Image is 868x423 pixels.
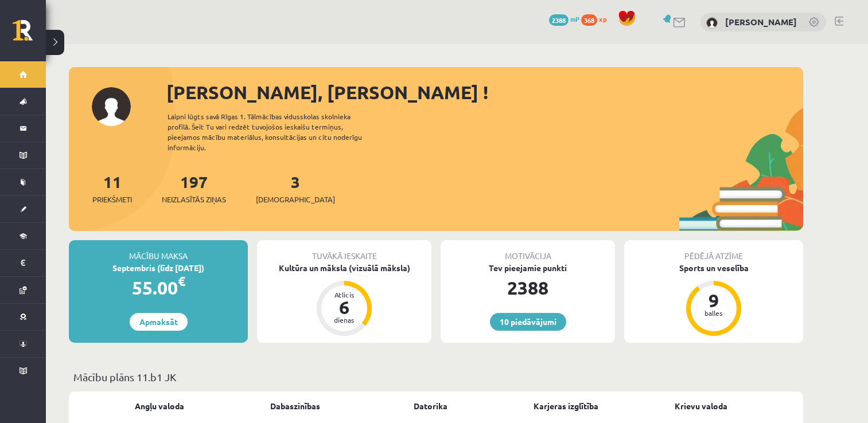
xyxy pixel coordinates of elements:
[534,400,598,412] a: Karjeras izglītība
[92,171,132,205] a: 11Priekšmeti
[327,298,361,316] div: 6
[624,262,803,274] div: Sports un veselība
[725,16,797,28] a: [PERSON_NAME]
[73,369,799,385] p: Mācību plāns 11.b1 JK
[327,316,361,323] div: dienas
[441,262,615,274] div: Tev pieejamie punkti
[257,262,431,338] a: Kultūra un māksla (vizuālā māksla) Atlicis 6 dienas
[92,194,132,205] span: Priekšmeti
[581,14,612,23] a: 368 xp
[599,14,606,23] span: xp
[135,400,184,412] a: Angļu valoda
[69,240,248,262] div: Mācību maksa
[490,313,566,331] a: 10 piedāvājumi
[675,400,727,412] a: Krievu valoda
[327,291,361,298] div: Atlicis
[130,313,188,331] a: Apmaksāt
[257,240,431,262] div: Tuvākā ieskaite
[706,17,718,29] img: Jasmīne Davidova
[270,400,320,412] a: Dabaszinības
[162,194,226,205] span: Neizlasītās ziņas
[696,291,731,310] div: 9
[624,262,803,338] a: Sports un veselība 9 balles
[256,171,335,205] a: 3[DEMOGRAPHIC_DATA]
[166,79,803,106] div: [PERSON_NAME], [PERSON_NAME] !
[168,111,382,152] div: Laipni lūgts savā Rīgas 1. Tālmācības vidusskolas skolnieka profilā. Šeit Tu vari redzēt tuvojošo...
[69,274,248,301] div: 55.00
[570,14,579,23] span: mP
[256,194,335,205] span: [DEMOGRAPHIC_DATA]
[581,14,597,26] span: 368
[414,400,447,412] a: Datorika
[441,274,615,301] div: 2388
[549,14,569,26] span: 2388
[257,262,431,274] div: Kultūra un māksla (vizuālā māksla)
[441,240,615,262] div: Motivācija
[69,262,248,274] div: Septembris (līdz [DATE])
[549,14,579,23] a: 2388 mP
[178,273,185,289] span: €
[624,240,803,262] div: Pēdējā atzīme
[13,20,46,49] a: Rīgas 1. Tālmācības vidusskola
[696,310,731,316] div: balles
[162,171,226,205] a: 197Neizlasītās ziņas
